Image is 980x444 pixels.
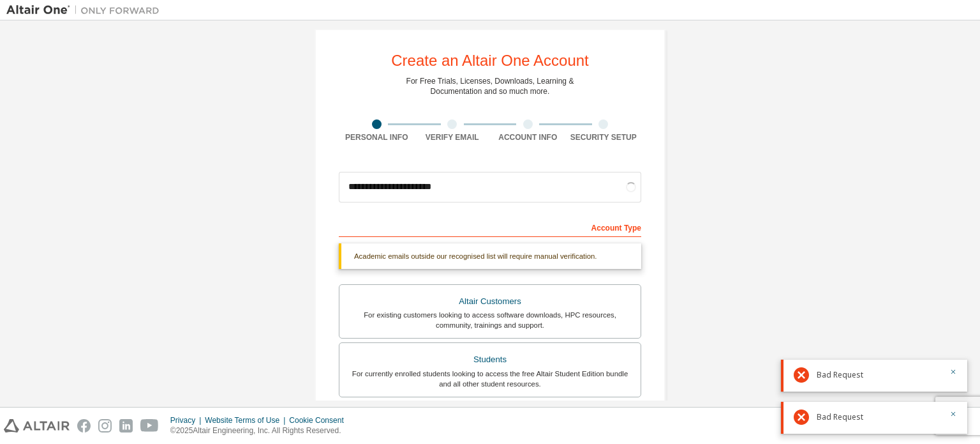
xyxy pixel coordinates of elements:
[347,310,633,330] div: For existing customers looking to access software downloads, HPC resources, community, trainings ...
[119,419,133,433] img: linkedin.svg
[140,419,159,433] img: youtube.svg
[339,243,641,269] div: Academic emails outside our recognised list will require manual verification.
[347,351,633,369] div: Students
[347,293,633,310] div: Altair Customers
[289,415,351,425] div: Cookie Consent
[490,132,566,142] div: Account Info
[98,419,112,433] img: instagram.svg
[205,415,289,425] div: Website Terms of Use
[406,76,574,96] div: For Free Trials, Licenses, Downloads, Learning & Documentation and so much more.
[566,132,642,142] div: Security Setup
[4,419,70,433] img: altair_logo.svg
[415,132,491,142] div: Verify Email
[170,415,205,425] div: Privacy
[347,369,633,389] div: For currently enrolled students looking to access the free Altair Student Edition bundle and all ...
[339,217,641,237] div: Account Type
[817,370,863,380] span: Bad Request
[170,425,352,436] p: © 2025 Altair Engineering, Inc. All Rights Reserved.
[817,412,863,422] span: Bad Request
[339,132,415,142] div: Personal Info
[77,419,91,433] img: facebook.svg
[391,53,589,68] div: Create an Altair One Account
[6,4,166,17] img: Altair One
